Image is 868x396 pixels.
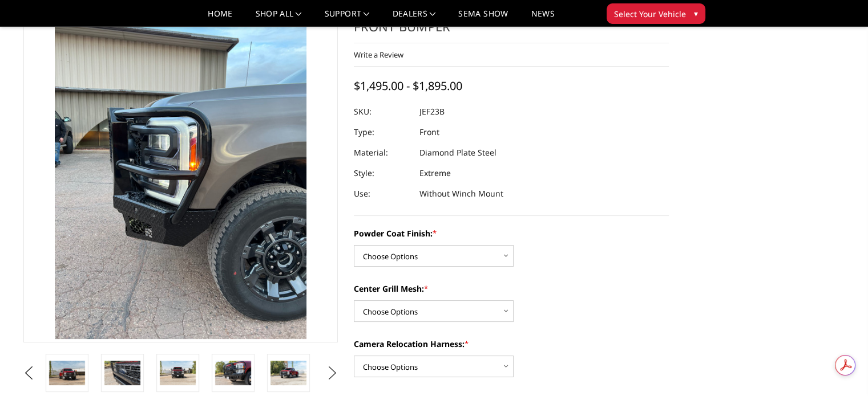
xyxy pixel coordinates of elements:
a: Support [325,10,370,26]
label: Center Grill Mesh: [354,283,669,295]
a: Dealers [393,10,436,26]
dd: Front [419,122,439,142]
button: Select Your Vehicle [607,3,705,24]
img: 2023-2026 Ford F250-350 - FT Series - Extreme Front Bumper [160,361,196,385]
a: Write a Review [354,50,403,60]
label: Powder Coat Finish: [354,227,669,239]
dt: Type: [354,122,411,142]
span: $1,495.00 - $1,895.00 [354,78,462,93]
label: Camera Relocation Harness: [354,338,669,350]
img: 2023-2026 Ford F250-350 - FT Series - Extreme Front Bumper [49,361,85,385]
dd: Extreme [419,163,451,183]
dt: Style: [354,163,411,183]
img: 2023-2026 Ford F250-350 - FT Series - Extreme Front Bumper [215,361,251,385]
a: SEMA Show [458,10,508,26]
a: 2023-2026 Ford F250-350 - FT Series - Extreme Front Bumper [23,1,338,342]
img: 2023-2026 Ford F250-350 - FT Series - Extreme Front Bumper [271,361,306,385]
a: shop all [256,10,302,26]
dt: Material: [354,142,411,163]
dd: Diamond Plate Steel [419,142,496,163]
img: 2023-2026 Ford F250-350 - FT Series - Extreme Front Bumper [104,361,140,385]
span: Select Your Vehicle [614,8,686,20]
dt: SKU: [354,101,411,122]
dd: JEF23B [419,101,445,122]
button: Next [324,365,341,382]
dd: Without Winch Mount [419,183,503,204]
a: Home [208,10,232,26]
button: Previous [21,365,38,382]
span: ▾ [694,7,698,19]
a: News [531,10,554,26]
dt: Use: [354,183,411,204]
